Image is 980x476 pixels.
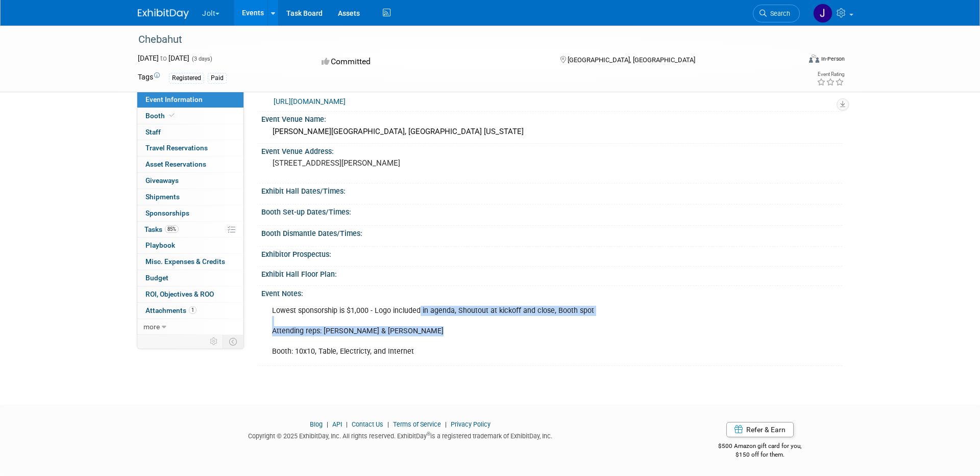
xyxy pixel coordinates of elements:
[261,183,842,196] div: Exhibit Hall Dates/Times:
[138,54,189,62] span: [DATE] [DATE]
[137,92,243,108] a: Event Information
[817,72,844,77] div: Event Rating
[145,193,180,201] span: Shipments
[145,274,168,282] span: Budget
[344,420,350,428] span: |
[137,319,243,335] a: more
[137,189,243,205] a: Shipments
[145,209,189,217] span: Sponsorships
[137,173,243,189] a: Giveaways
[137,270,243,286] a: Budget
[273,158,492,168] pre: [STREET_ADDRESS][PERSON_NAME]
[753,5,800,22] a: Search
[145,128,161,136] span: Staff
[137,108,243,124] a: Booth
[261,144,842,156] div: Event Venue Address:
[137,205,243,221] a: Sponsorships
[135,31,785,49] div: Chebahut
[138,9,189,19] img: ExhibitDay
[145,241,175,249] span: Playbook
[145,257,225,266] span: Misc. Expenses & Credits
[443,420,449,428] span: |
[208,73,227,84] div: Paid
[332,420,342,428] a: API
[813,4,832,23] img: Jeshua Anderson
[145,144,208,152] span: Travel Reservations
[809,55,819,63] img: Format-Inperson.png
[269,124,835,140] div: [PERSON_NAME][GEOGRAPHIC_DATA], [GEOGRAPHIC_DATA] [US_STATE]
[310,420,323,428] a: Blog
[678,435,843,459] div: $500 Amazon gift card for you,
[324,420,331,428] span: |
[137,303,243,319] a: Attachments1
[191,56,212,62] span: (3 days)
[318,53,544,71] div: Committed
[137,237,243,253] a: Playbook
[145,290,214,298] span: ROI, Objectives & ROO
[261,204,842,217] div: Booth Set-up Dates/Times:
[137,286,243,302] a: ROI, Objectives & ROO
[261,267,842,279] div: Exhibit Hall Floor Plan:
[385,420,391,428] span: |
[144,225,179,233] span: Tasks
[169,113,175,118] i: Booth reservation complete
[145,95,203,103] span: Event Information
[137,156,243,172] a: Asset Reservations
[265,301,729,362] div: Lowest sponsorship is $1,000 - Logo included in agenda, Shoutout at kickoff and close, Booth spot...
[767,10,790,17] span: Search
[568,56,695,64] span: [GEOGRAPHIC_DATA], [GEOGRAPHIC_DATA]
[451,420,491,428] a: Privacy Policy
[261,286,842,299] div: Event Notes:
[274,97,346,105] a: [URL][DOMAIN_NAME]
[145,112,177,120] span: Booth
[726,422,794,437] a: Refer & Earn
[137,124,243,140] a: Staff
[821,55,845,63] div: In-Person
[740,53,845,68] div: Event Format
[165,225,179,233] span: 85%
[189,306,197,314] span: 1
[143,323,160,331] span: more
[145,176,179,184] span: Giveaways
[145,306,197,314] span: Attachments
[137,222,243,237] a: Tasks85%
[393,420,441,428] a: Terms of Service
[137,140,243,156] a: Travel Reservations
[261,247,842,259] div: Exhibitor Prospectus:
[137,254,243,270] a: Misc. Expenses & Credits
[138,429,663,441] div: Copyright © 2025 ExhibitDay, Inc. All rights reserved. ExhibitDay is a registered trademark of Ex...
[261,226,842,239] div: Booth Dismantle Dates/Times:
[427,431,430,437] sup: ®
[159,54,168,62] span: to
[145,160,206,168] span: Asset Reservations
[138,72,160,84] td: Tags
[223,335,244,348] td: Toggle Event Tabs
[205,335,223,348] td: Personalize Event Tab Strip
[678,451,843,459] div: $150 off for them.
[261,112,842,124] div: Event Venue Name:
[169,73,204,84] div: Registered
[352,420,383,428] a: Contact Us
